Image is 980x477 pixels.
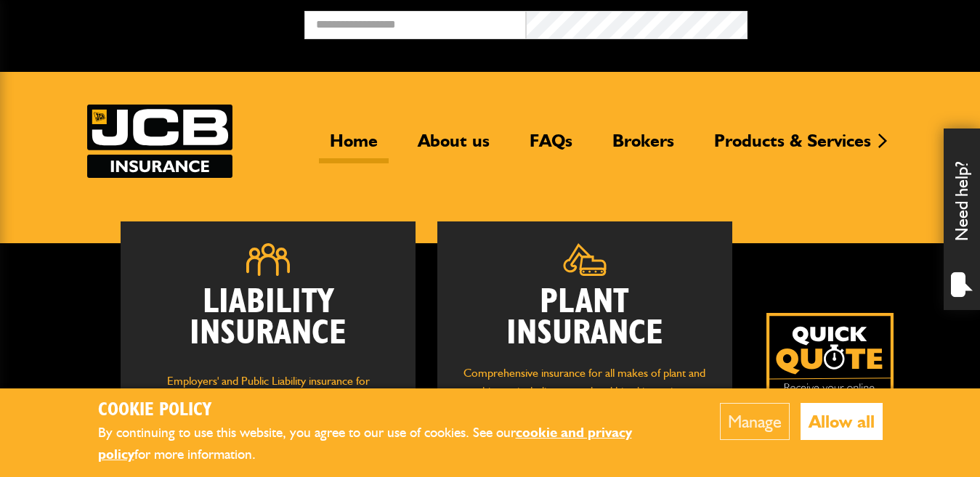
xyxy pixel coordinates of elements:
[319,130,389,163] a: Home
[519,130,583,163] a: FAQs
[407,130,501,163] a: About us
[87,105,232,178] a: JCB Insurance Services
[703,130,882,163] a: Products & Services
[98,424,632,463] a: cookie and privacy policy
[459,364,710,438] p: Comprehensive insurance for all makes of plant and machinery, including owned and hired in equipm...
[142,372,394,454] p: Employers' and Public Liability insurance for groundworks, plant hire, light civil engineering, d...
[142,287,394,357] h2: Liability Insurance
[766,313,894,440] a: Get your insurance quote isn just 2-minutes
[602,130,685,163] a: Brokers
[944,129,980,310] div: Need help?
[801,403,883,440] button: Allow all
[766,313,894,440] img: Quick Quote
[98,399,676,422] h2: Cookie Policy
[98,422,676,466] p: By continuing to use this website, you agree to our use of cookies. See our for more information.
[87,105,232,178] img: JCB Insurance Services logo
[748,11,969,33] button: Broker Login
[720,403,790,440] button: Manage
[459,287,710,349] h2: Plant Insurance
